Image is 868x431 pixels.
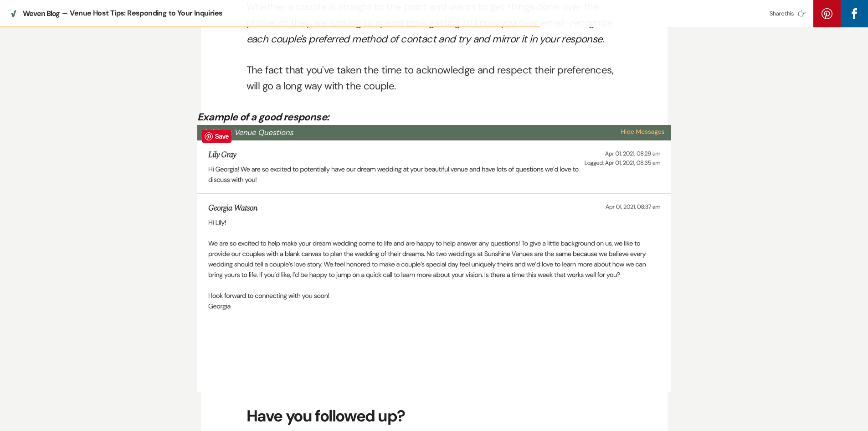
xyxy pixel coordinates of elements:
img: Weven Blog icon [9,9,18,18]
em: Example of a good response: [197,110,329,124]
h2: Have you followed up? [247,373,622,425]
a: Weven Blog [9,9,60,18]
em: recognize each couple's preferred method of contact and try and mirror it in your response [247,16,611,45]
div: Share this [770,10,809,18]
div: Venue Host Tips: Responding to Your Inquiries [70,9,752,18]
span: — [62,10,67,17]
span: Save [202,130,231,143]
p: The fact that you've taken the time to acknowledge and respect their preferences, will go a long ... [247,62,622,94]
span: Weven Blog [23,10,60,18]
img: How-are-you-sending-your-response_ [197,125,671,392]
